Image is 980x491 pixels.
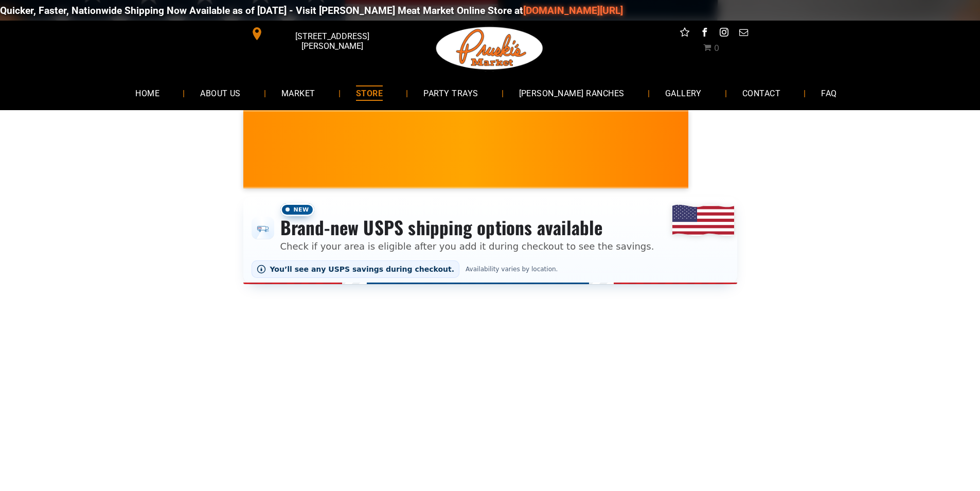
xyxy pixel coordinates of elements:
[737,26,750,42] a: email
[678,26,691,42] a: Social network
[243,26,401,42] a: [STREET_ADDRESS][PERSON_NAME]
[270,265,455,273] span: You’ll see any USPS savings during checkout.
[698,26,711,42] a: facebook
[717,26,730,42] a: instagram
[687,156,889,173] span: [PERSON_NAME] MARKET
[464,266,560,273] span: Availability varies by location.
[280,239,654,253] p: Check if your area is eligible after you add it during checkout to see the savings.
[523,5,622,16] a: [DOMAIN_NAME][URL]
[265,26,398,56] span: [STREET_ADDRESS][PERSON_NAME]
[806,79,852,107] a: FAQ
[266,79,331,107] a: MARKET
[280,216,654,239] h3: Brand-new USPS shipping options available
[727,79,796,107] a: CONTACT
[185,79,256,107] a: ABOUT US
[434,21,545,76] img: Pruski-s+Market+HQ+Logo2-1920w.png
[341,79,398,107] a: STORE
[280,203,314,216] span: New
[504,79,640,107] a: [PERSON_NAME] RANCHES
[714,43,719,53] span: 0
[243,197,737,284] div: Shipping options announcement
[120,79,175,107] a: HOME
[408,79,493,107] a: PARTY TRAYS
[650,79,717,107] a: GALLERY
